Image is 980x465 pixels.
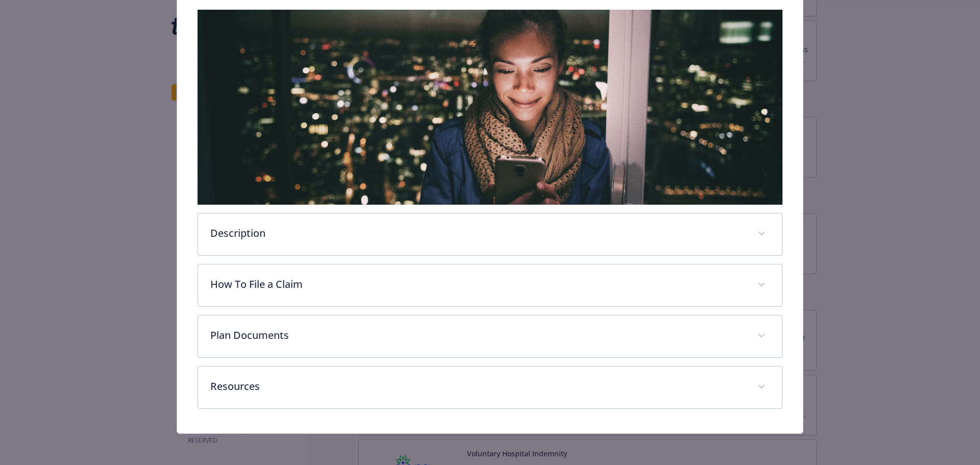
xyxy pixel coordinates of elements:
[210,328,746,343] p: Plan Documents
[198,213,782,255] div: Description
[210,226,746,241] p: Description
[198,10,783,205] img: banner
[198,315,782,357] div: Plan Documents
[198,264,782,306] div: How To File a Claim
[210,379,746,394] p: Resources
[210,277,746,292] p: How To File a Claim
[198,366,782,408] div: Resources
